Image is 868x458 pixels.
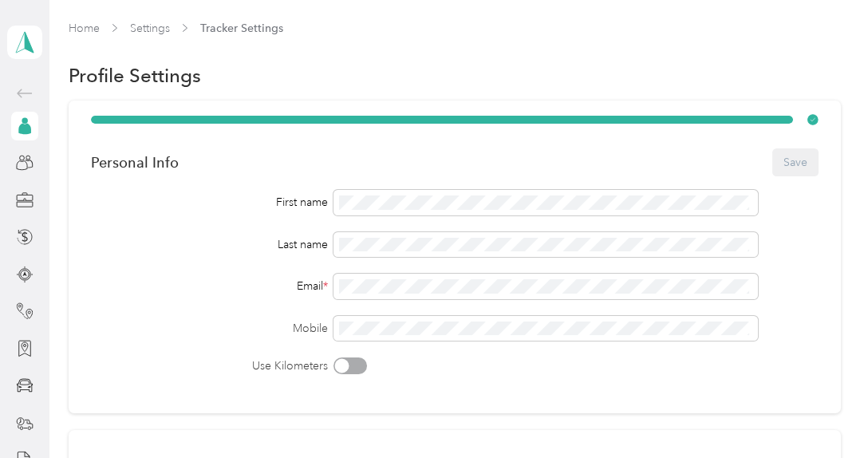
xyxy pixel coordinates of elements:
h1: Profile Settings [69,67,201,84]
a: Settings [130,22,170,35]
span: Tracker Settings [200,20,283,37]
div: Personal Info [91,154,179,171]
label: Use Kilometers [91,357,328,374]
div: Last name [91,236,328,253]
div: Email [91,278,328,294]
div: First name [91,194,328,211]
iframe: Everlance-gr Chat Button Frame [779,369,868,458]
a: Home [69,22,100,35]
label: Mobile [91,320,328,337]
